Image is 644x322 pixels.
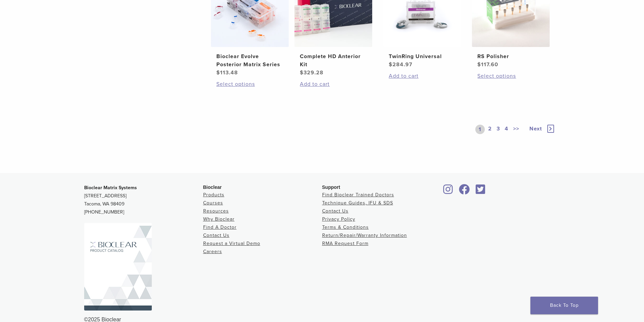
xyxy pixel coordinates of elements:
a: Technique Guides, IFU & SDS [322,200,393,206]
a: Request a Virtual Demo [203,241,260,246]
a: Add to cart: “TwinRing Universal” [389,72,456,80]
h2: Bioclear Evolve Posterior Matrix Series [216,52,283,69]
a: RMA Request Form [322,241,368,246]
a: Find A Doctor [203,224,237,230]
a: 4 [503,125,510,134]
span: $ [300,69,304,76]
img: Bioclear [84,223,152,311]
a: Bioclear [441,188,455,195]
bdi: 284.97 [389,61,412,68]
a: Bioclear [457,188,472,195]
a: Return/Repair/Warranty Information [322,232,407,238]
p: [STREET_ADDRESS] Tacoma, WA 98409 [PHONE_NUMBER] [84,184,203,216]
a: Why Bioclear [203,216,235,222]
a: Select options for “RS Polisher” [477,72,544,80]
span: Bioclear [203,184,222,190]
bdi: 113.48 [216,69,238,76]
span: $ [477,61,481,68]
bdi: 117.60 [477,61,498,68]
a: Products [203,192,224,198]
span: $ [389,61,392,68]
a: Bioclear [474,188,488,195]
a: Contact Us [322,208,349,214]
a: >> [512,125,521,134]
bdi: 329.28 [300,69,324,76]
a: Select options for “Bioclear Evolve Posterior Matrix Series” [216,80,283,88]
strong: Bioclear Matrix Systems [84,185,137,191]
a: Contact Us [203,232,230,238]
span: Next [529,125,542,132]
a: Resources [203,208,229,214]
a: Back To Top [530,297,598,314]
a: Add to cart: “Complete HD Anterior Kit” [300,80,367,88]
span: $ [216,69,220,76]
span: Support [322,184,340,190]
h2: RS Polisher [477,52,544,60]
a: Terms & Conditions [322,224,369,230]
a: 3 [495,125,501,134]
h2: TwinRing Universal [389,52,456,60]
a: Courses [203,200,223,206]
a: Privacy Policy [322,216,355,222]
a: Careers [203,249,222,254]
h2: Complete HD Anterior Kit [300,52,367,69]
a: 1 [475,125,485,134]
a: 2 [487,125,493,134]
a: Find Bioclear Trained Doctors [322,192,394,198]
